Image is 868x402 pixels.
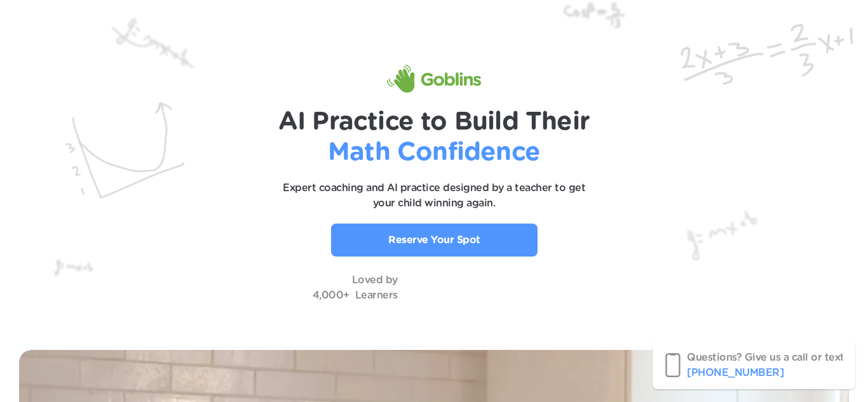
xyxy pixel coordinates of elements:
a: Questions? Give us a call or text!‪[PHONE_NUMBER]‬ [653,341,855,389]
a: Reserve Your Spot [331,224,538,257]
span: Math Confidence [328,140,540,165]
p: Expert coaching and AI practice designed by a teacher to get your child winning again. [275,180,593,211]
p: Reserve Your Spot [388,232,480,248]
p: Questions? Give us a call or text! [687,350,847,365]
h1: AI Practice to Build Their [212,107,656,168]
p: Loved by 4,000+ Learners [313,272,398,303]
p: ‪[PHONE_NUMBER]‬ [687,365,783,380]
